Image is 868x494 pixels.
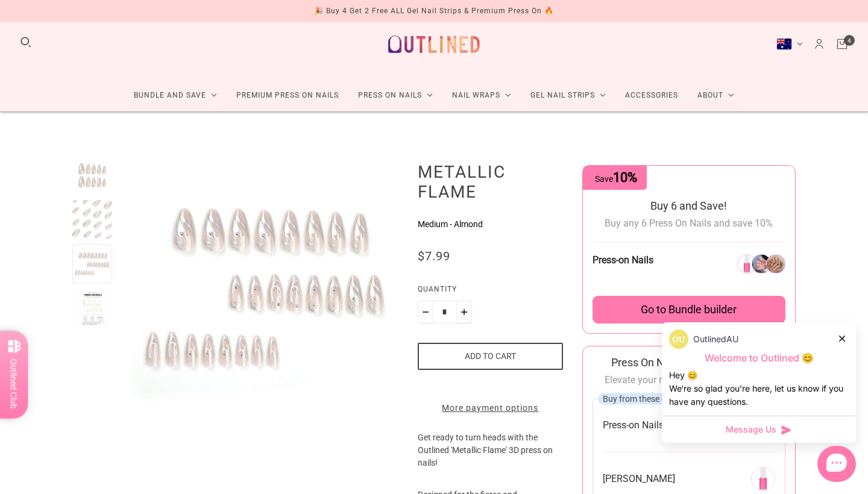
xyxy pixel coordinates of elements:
[418,283,563,301] label: Quantity
[418,161,563,202] h1: Metallic Flame
[726,424,776,436] span: Message Us
[521,80,615,111] a: Gel Nail Strips
[669,369,849,408] div: Hey 😊 We‘re so glad you’re here, let us know if you have any questions.
[418,343,563,370] button: Add to cart
[693,333,738,346] p: OutlinedAU
[603,472,675,485] span: [PERSON_NAME]
[418,431,563,489] p: Get ready to turn heads with the Outlined 'Metallic Flame' 3D press on nails!
[641,303,737,316] span: Go to Bundle builder
[418,249,450,263] span: $7.99
[418,402,563,414] a: More payment options
[835,37,849,51] a: Cart
[348,80,442,111] a: Press On Nails
[603,419,664,431] span: Press-on Nails
[605,374,773,386] span: Elevate your nail game with ease! 💅✨
[418,218,563,231] p: Medium - Almond
[613,170,637,185] span: 10%
[603,393,701,403] span: Buy from these collections
[611,356,767,369] span: Press On Nails Deluxe Starter Kit
[669,330,688,349] img: data:image/png;base64,iVBORw0KGgoAAAANSUhEUgAAACQAAAAkCAYAAADhAJiYAAAAAXNSR0IArs4c6QAAAERlWElmTU0...
[19,36,33,49] button: Search
[227,80,348,111] a: Premium Press On Nails
[813,37,826,51] a: Account
[456,301,472,324] button: Plus
[688,80,744,111] a: About
[314,5,554,17] div: 🎉 Buy 4 Get 2 Free ALL Gel Nail Strips & Premium Press On 🔥
[442,80,521,111] a: Nail Wraps
[650,199,727,212] span: Buy 6 and Save!
[751,467,775,491] img: 269291651152-0
[124,80,227,111] a: Bundle and Save
[615,80,688,111] a: Accessories
[418,301,433,324] button: Minus
[131,155,398,422] img: Metallic Flame - Press On Nails
[381,19,487,70] a: Outlined
[669,352,849,364] p: Welcome to Outlined 😊
[131,155,398,422] modal-trigger: Enlarge product image
[776,38,803,50] button: Australia
[593,254,653,266] span: Press-on Nails
[605,217,773,229] span: Buy any 6 Press On Nails and save 10%
[595,174,637,184] span: Save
